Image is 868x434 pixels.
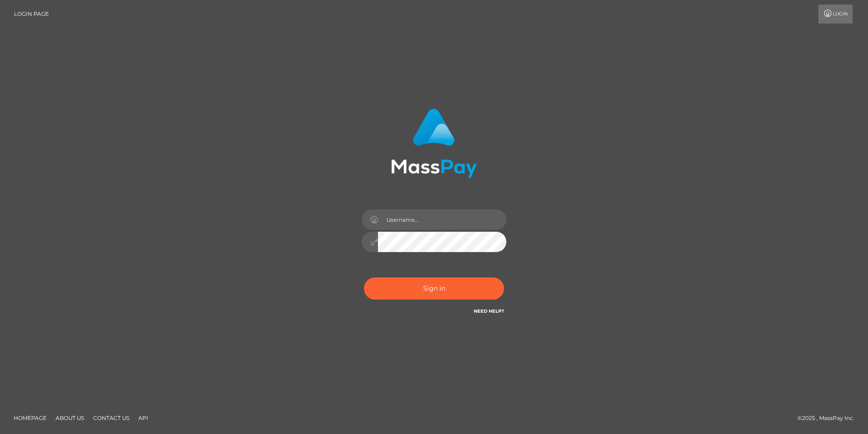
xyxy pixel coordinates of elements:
button: Sign in [364,277,504,300]
a: Homepage [10,411,50,425]
a: Need Help? [474,308,504,314]
img: MassPay Login [391,109,477,178]
a: API [135,411,152,425]
a: About Us [52,411,88,425]
a: Login [818,5,853,24]
a: Login Page [14,5,49,24]
input: Username... [378,210,506,230]
a: Contact Us [90,411,133,425]
div: © 2025 , MassPay Inc. [797,413,861,423]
